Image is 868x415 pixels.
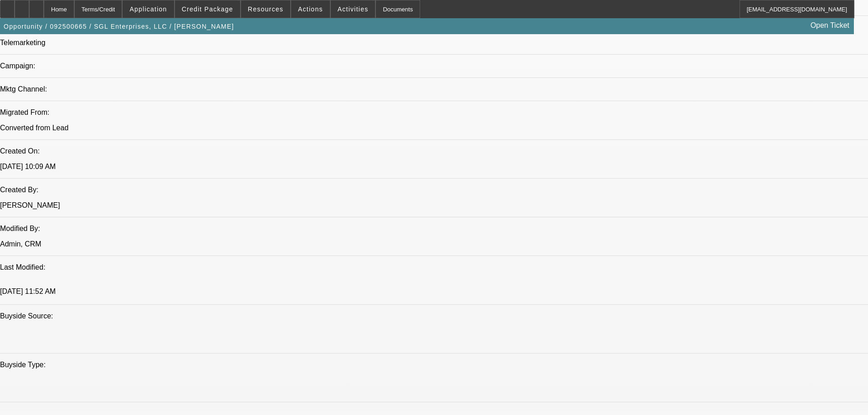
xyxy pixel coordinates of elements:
a: Open Ticket [807,18,853,33]
span: Opportunity / 092500665 / SGL Enterprises, LLC / [PERSON_NAME] [4,23,234,30]
button: Activities [331,0,375,18]
span: Actions [298,5,323,13]
span: Credit Package [182,5,233,13]
span: Resources [248,5,283,13]
button: Application [123,0,174,18]
span: Activities [338,5,369,13]
button: Credit Package [175,0,240,18]
button: Resources [241,0,290,18]
span: Application [129,5,167,13]
button: Actions [291,0,330,18]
